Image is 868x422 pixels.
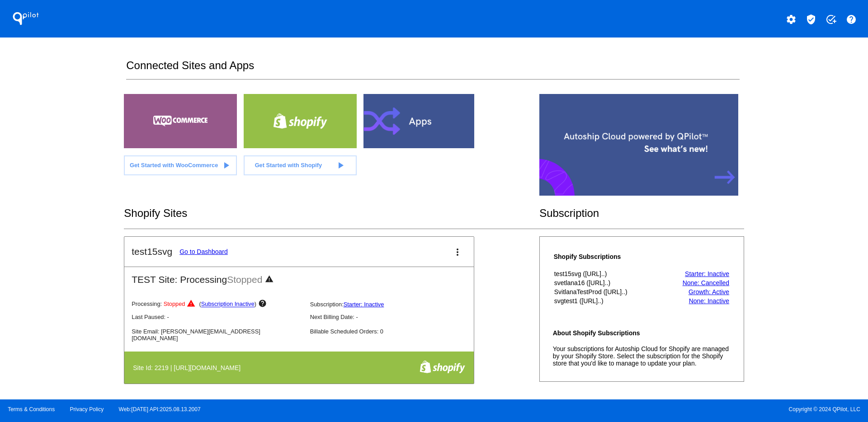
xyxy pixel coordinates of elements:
[132,314,302,320] p: Last Paused: -
[683,279,730,286] a: None: Cancelled
[201,301,255,308] a: Subscription Inactive
[8,406,55,413] a: Terms & Conditions
[133,364,245,371] h4: Site Id: 2219 | [URL][DOMAIN_NAME]
[846,14,857,25] mat-icon: help
[554,279,660,287] th: svetlana16 ([URL]..)
[554,297,660,305] th: svgtest1 ([URL]..)
[685,270,729,277] a: Starter: Inactive
[265,275,276,286] mat-icon: warning
[420,360,465,374] img: f8a94bdc-cb89-4d40-bdcd-a0261eff8977
[310,314,481,320] p: Next Billing Date: -
[553,345,731,367] p: Your subscriptions for Autoship Cloud for Shopify are managed by your Shopify Store. Select the s...
[227,274,262,285] span: Stopped
[344,301,384,308] a: Starter: Inactive
[126,59,739,80] h2: Connected Sites and Apps
[554,270,660,278] th: test15svg ([URL]..)
[70,406,104,413] a: Privacy Policy
[179,248,228,255] a: Go to Dashboard
[164,301,185,308] span: Stopped
[310,301,481,308] p: Subscription:
[335,160,346,171] mat-icon: play_arrow
[553,329,731,337] h4: About Shopify Subscriptions
[539,207,744,220] h2: Subscription
[310,328,481,335] p: Billable Scheduled Orders: 0
[221,160,231,171] mat-icon: play_arrow
[132,246,172,257] h2: test15svg
[119,406,201,413] a: Web:[DATE] API:2025.08.13.2007
[255,162,322,169] span: Get Started with Shopify
[132,299,302,310] p: Processing:
[442,406,860,413] span: Copyright © 2024 QPilot, LLC
[187,299,198,310] mat-icon: warning
[124,267,474,286] h2: TEST Site: Processing
[554,288,660,296] th: SvitlanaTestProd ([URL]..)
[689,288,729,295] a: Growth: Active
[130,162,218,169] span: Get Started with WooCommerce
[132,328,302,342] p: Site Email: [PERSON_NAME][EMAIL_ADDRESS][DOMAIN_NAME]
[786,14,797,25] mat-icon: settings
[124,155,237,175] a: Get Started with WooCommerce
[124,207,539,220] h2: Shopify Sites
[689,297,730,305] a: None: Inactive
[826,14,836,25] mat-icon: add_task
[244,155,357,175] a: Get Started with Shopify
[452,247,463,258] mat-icon: more_vert
[258,299,269,310] mat-icon: help
[8,9,44,28] h1: QPilot
[554,253,660,260] h4: Shopify Subscriptions
[806,14,816,25] mat-icon: verified_user
[199,301,257,308] span: ( )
